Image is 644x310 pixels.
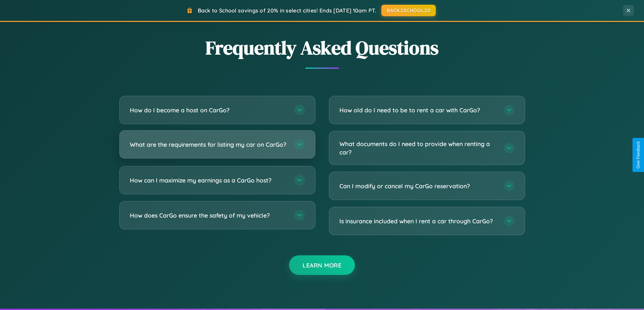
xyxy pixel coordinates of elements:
[339,182,497,190] h3: Can I modify or cancel my CarGo reservation?
[636,141,641,169] div: Give Feedback
[130,140,287,149] h3: What are the requirements for listing my car on CarGo?
[119,35,525,61] h2: Frequently Asked Questions
[198,7,376,14] span: Back to School savings of 20% in select cities! Ends [DATE] 10am PT.
[130,176,287,185] h3: How can I maximize my earnings as a CarGo host?
[339,140,497,156] h3: What documents do I need to provide when renting a car?
[130,106,287,114] h3: How do I become a host on CarGo?
[130,211,287,220] h3: How does CarGo ensure the safety of my vehicle?
[289,255,355,275] button: Learn More
[381,5,436,16] button: BACK2SCHOOL20
[339,217,497,225] h3: Is insurance included when I rent a car through CarGo?
[339,106,497,114] h3: How old do I need to be to rent a car with CarGo?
